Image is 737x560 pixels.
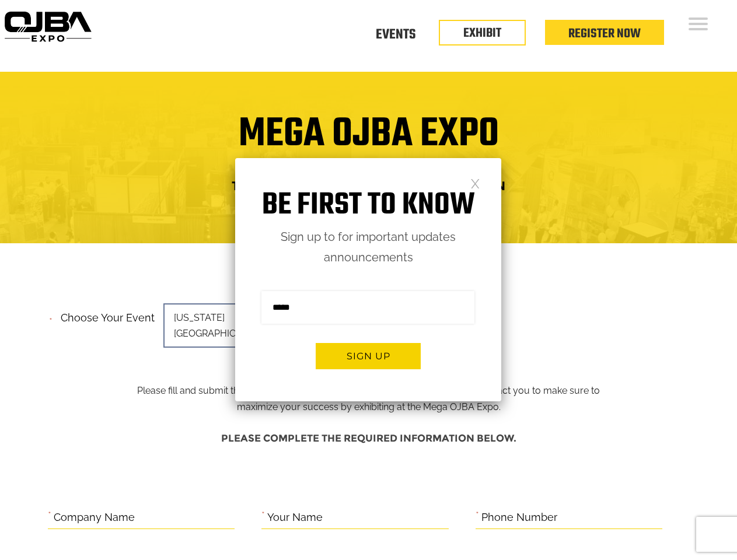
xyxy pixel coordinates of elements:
h4: Please complete the required information below. [48,427,690,450]
label: Phone Number [481,509,557,527]
a: Register Now [568,24,641,44]
h4: Trade Show Exhibit Space Application [9,175,728,197]
h1: Mega OJBA Expo [9,118,728,164]
a: Close [470,178,480,188]
p: Please fill and submit the information below and one of our team members will contact you to make... [128,308,609,415]
h1: Be first to know [235,187,501,224]
label: Choose your event [54,302,155,327]
label: Company Name [54,509,135,527]
label: Your Name [267,509,323,527]
p: Sign up to for important updates announcements [235,227,501,268]
button: Sign up [316,343,421,369]
a: EXHIBIT [463,23,501,43]
span: [US_STATE][GEOGRAPHIC_DATA] [163,303,327,348]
